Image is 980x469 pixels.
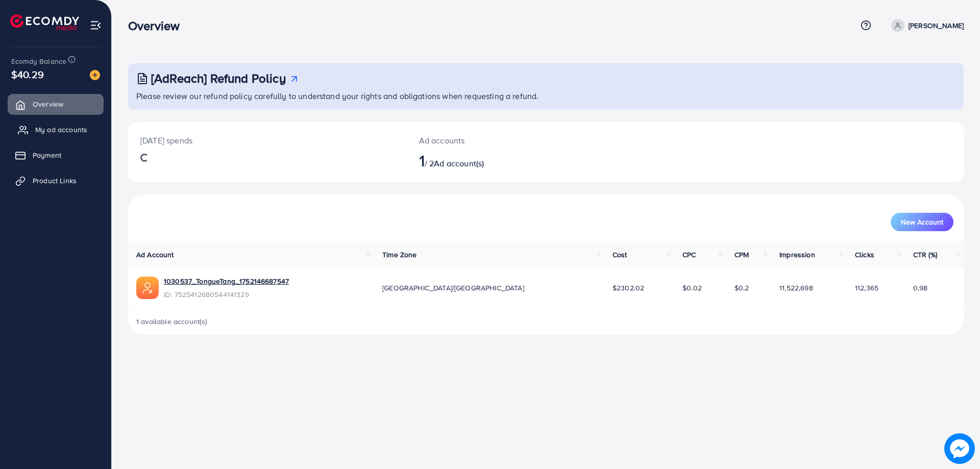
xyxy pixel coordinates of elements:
[10,14,79,30] img: logo
[382,283,524,293] span: [GEOGRAPHIC_DATA]/[GEOGRAPHIC_DATA]
[855,283,878,293] span: 112,365
[11,67,44,82] span: $40.29
[136,90,958,102] p: Please review our refund policy carefully to understand your rights and obligations when requesti...
[891,213,953,231] button: New Account
[944,433,975,464] img: image
[8,170,104,191] a: Product Links
[734,283,749,293] span: $0.2
[901,218,943,226] span: New Account
[612,250,627,260] span: Cost
[779,250,815,260] span: Impression
[682,283,702,293] span: $0.02
[913,250,937,260] span: CTR (%)
[136,277,159,299] img: ic-ads-acc.e4c84228.svg
[164,289,289,300] span: ID: 7525412680544141329
[8,145,104,165] a: Payment
[11,56,66,66] span: Ecomdy Balance
[136,316,208,327] span: 1 available account(s)
[151,71,286,86] h3: [AdReach] Refund Policy
[682,250,696,260] span: CPC
[855,250,874,260] span: Clicks
[35,125,87,135] span: My ad accounts
[164,276,289,286] a: 1030537_TongueTang_1752146687547
[382,250,416,260] span: Time Zone
[90,19,102,31] img: menu
[419,134,603,146] p: Ad accounts
[128,18,188,33] h3: Overview
[734,250,749,260] span: CPM
[909,19,964,32] p: [PERSON_NAME]
[913,283,928,293] span: 0.98
[90,70,100,80] img: image
[419,149,425,172] span: 1
[419,151,603,170] h2: / 2
[434,158,484,169] span: Ad account(s)
[887,19,964,32] a: [PERSON_NAME]
[8,119,104,140] a: My ad accounts
[136,250,174,260] span: Ad Account
[8,94,104,114] a: Overview
[33,150,61,160] span: Payment
[779,283,813,293] span: 11,522,698
[33,99,63,109] span: Overview
[612,283,644,293] span: $2302.02
[33,176,77,186] span: Product Links
[140,134,395,146] p: [DATE] spends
